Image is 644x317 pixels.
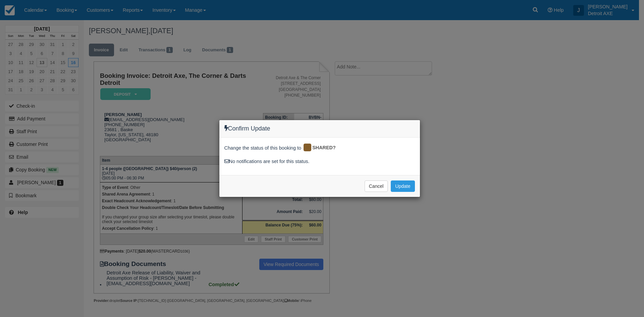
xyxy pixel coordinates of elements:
[365,180,388,192] button: Cancel
[224,145,302,153] span: Change the status of this booking to
[224,158,415,165] div: No notifications are set for this status.
[391,180,415,192] button: Update
[224,125,415,132] h4: Confirm Update
[303,143,340,153] div: SHARED?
